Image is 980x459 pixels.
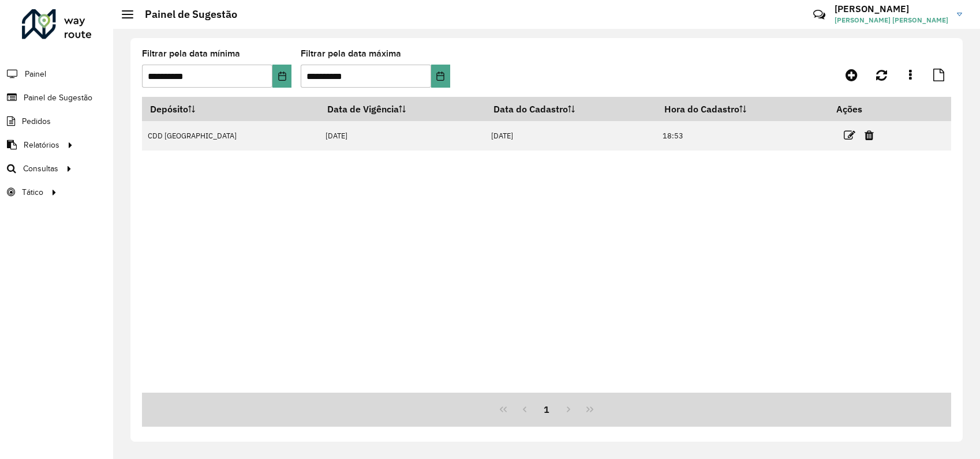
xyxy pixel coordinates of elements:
[272,65,291,88] button: Choose Date
[22,186,43,198] span: Tático
[142,97,319,121] th: Depósito
[807,2,832,27] a: Contato Rápido
[22,115,51,127] span: Pedidos
[319,121,485,151] td: [DATE]
[142,47,240,61] label: Filtrar pela data mínima
[24,92,92,104] span: Painel de Sugestão
[657,97,829,121] th: Hora do Cadastro
[431,65,450,88] button: Choose Date
[23,163,58,175] span: Consultas
[301,47,401,61] label: Filtrar pela data máxima
[865,127,874,143] a: Excluir
[536,398,558,420] button: 1
[142,121,319,151] td: CDD [GEOGRAPHIC_DATA]
[829,97,898,121] th: Ações
[657,121,829,151] td: 18:53
[133,8,237,21] h2: Painel de Sugestão
[319,97,485,121] th: Data de Vigência
[844,127,855,143] a: Editar
[24,139,59,151] span: Relatórios
[835,15,948,25] span: [PERSON_NAME] [PERSON_NAME]
[485,97,657,121] th: Data do Cadastro
[25,68,46,80] span: Painel
[485,121,657,151] td: [DATE]
[835,3,948,14] h3: [PERSON_NAME]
